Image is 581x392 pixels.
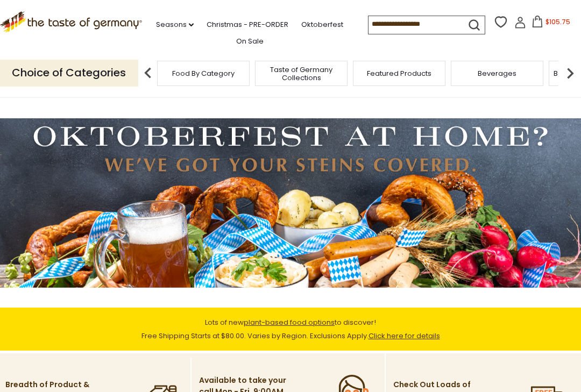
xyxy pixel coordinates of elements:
[367,69,431,77] a: Featured Products
[141,317,440,341] span: Lots of new to discover! Free Shipping Starts at $80.00. Varies by Region. Exclusions Apply.
[207,19,288,31] a: Christmas - PRE-ORDER
[244,317,335,327] a: plant-based food options
[545,17,570,26] span: $105.75
[369,331,440,341] a: Click here for details
[301,19,343,31] a: Oktoberfest
[156,19,194,31] a: Seasons
[258,66,344,82] a: Taste of Germany Collections
[236,35,264,47] a: On Sale
[559,62,581,84] img: next arrow
[137,62,159,84] img: previous arrow
[528,16,574,32] button: $105.75
[172,69,235,77] a: Food By Category
[478,69,516,77] a: Beverages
